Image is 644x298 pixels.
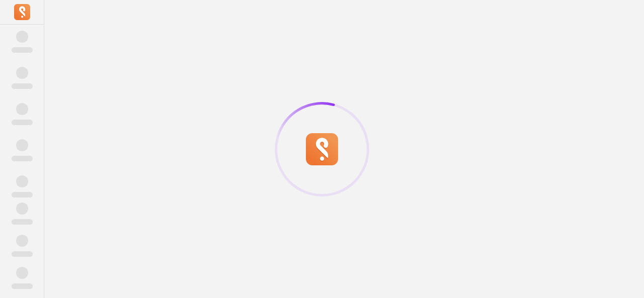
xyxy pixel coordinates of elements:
[16,139,28,151] span: ‌
[12,251,33,257] span: ‌
[16,175,28,187] span: ‌
[12,219,33,225] span: ‌
[12,192,33,197] span: ‌
[12,83,33,89] span: ‌
[16,103,28,115] span: ‌
[12,120,33,125] span: ‌
[12,156,33,161] span: ‌
[16,235,28,247] span: ‌
[12,47,33,53] span: ‌
[16,67,28,79] span: ‌
[16,267,28,279] span: ‌
[12,283,33,289] span: ‌
[16,31,28,43] span: ‌
[16,203,28,215] span: ‌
